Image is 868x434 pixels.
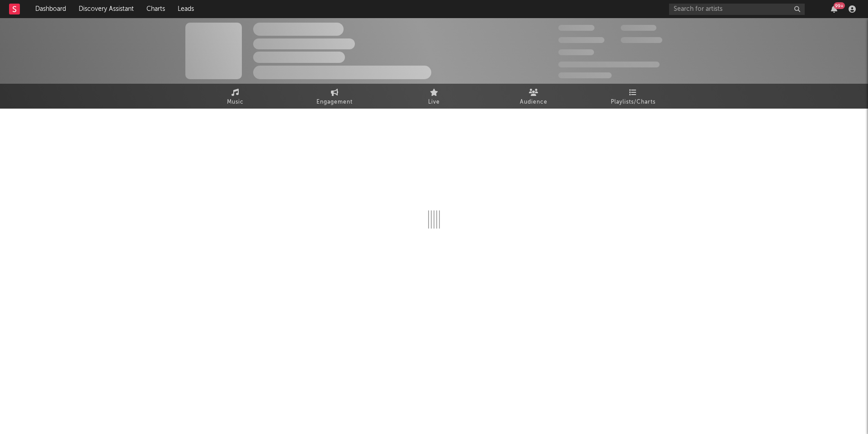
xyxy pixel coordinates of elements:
[185,84,285,109] a: Music
[484,84,583,109] a: Audience
[428,97,440,108] span: Live
[621,37,662,43] span: 1,000,000
[558,62,660,67] span: 50,000,000 Monthly Listeners
[558,49,594,55] span: 100,000
[834,2,845,9] div: 99 +
[227,97,244,108] span: Music
[621,25,656,31] span: 100,000
[520,97,547,108] span: Audience
[285,84,384,109] a: Engagement
[669,4,805,15] input: Search for artists
[558,25,594,31] span: 300,000
[316,97,353,108] span: Engagement
[384,84,484,109] a: Live
[558,72,612,78] span: Jump Score: 85.0
[831,5,837,13] button: 99+
[611,97,656,108] span: Playlists/Charts
[558,37,604,43] span: 50,000,000
[583,84,683,109] a: Playlists/Charts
